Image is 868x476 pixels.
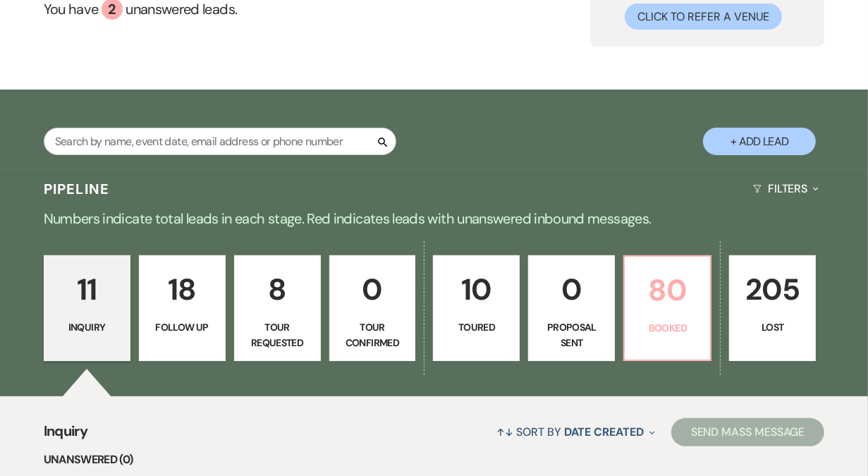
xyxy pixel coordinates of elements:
p: Booked [633,320,702,336]
p: 18 [148,266,216,313]
a: 11Inquiry [44,255,130,361]
span: Inquiry [44,420,88,451]
p: Follow Up [148,319,216,335]
p: 0 [338,266,407,313]
a: 0Proposal Sent [528,255,615,361]
button: Filters [747,170,824,207]
p: Toured [442,319,511,335]
p: 10 [442,266,511,313]
button: + Add Lead [703,128,816,155]
p: 11 [53,266,121,313]
button: Sort By Date Created [491,413,661,451]
p: 8 [243,266,312,313]
a: 10Toured [433,255,520,361]
h3: Pipeline [44,179,110,199]
span: Date Created [564,425,644,439]
p: Tour Confirmed [338,319,407,351]
p: 80 [633,267,702,314]
p: 205 [738,266,807,313]
button: Send Mass Message [671,418,825,446]
p: Lost [738,319,807,335]
span: ↑↓ [497,425,514,439]
input: Search by name, event date, email address or phone number [44,128,396,155]
a: 18Follow Up [139,255,226,361]
p: Proposal Sent [537,319,606,351]
button: Click to Refer a Venue [625,4,782,30]
p: 0 [537,266,606,313]
a: 8Tour Requested [234,255,321,361]
p: Inquiry [53,319,121,335]
a: 0Tour Confirmed [329,255,416,361]
a: 80Booked [623,255,711,361]
a: 205Lost [729,255,816,361]
li: Unanswered (0) [44,451,825,469]
p: Tour Requested [243,319,312,351]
